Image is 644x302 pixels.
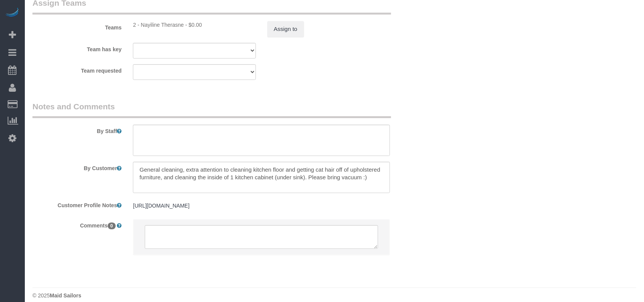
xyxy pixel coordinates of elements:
[32,101,391,118] legend: Notes and Comments
[27,43,127,53] label: Team has key
[5,8,20,18] img: Automaid Logo
[50,292,81,299] strong: Maid Sailors
[27,21,127,31] label: Teams
[267,21,304,37] button: Assign to
[27,199,127,209] label: Customer Profile Notes
[27,64,127,75] label: Team requested
[32,292,636,299] div: © 2025
[108,222,116,229] span: 0
[133,202,390,209] pre: [URL][DOMAIN_NAME]
[27,125,127,135] label: By Staff
[27,219,127,229] label: Comments
[133,21,256,29] div: 0 hours x $17.00/hour
[27,162,127,172] label: By Customer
